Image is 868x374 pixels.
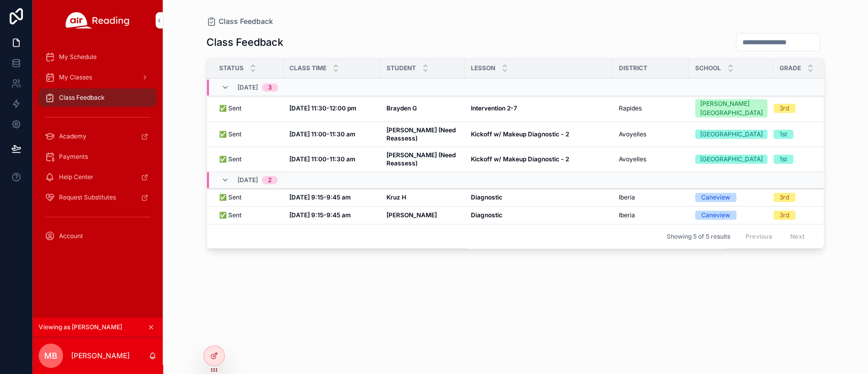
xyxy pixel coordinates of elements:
[39,89,157,107] a: Class Feedback
[59,193,116,202] span: Request Substitutes
[386,193,406,201] strong: Kruz H
[695,155,767,164] a: [GEOGRAPHIC_DATA]
[471,64,495,72] span: Lesson
[219,16,273,26] span: Class Feedback
[289,193,374,202] a: [DATE] 9:15-9:45 am
[700,99,763,118] div: [PERSON_NAME][GEOGRAPHIC_DATA]
[471,130,607,138] a: Kickoff w/ Makeup Diagnostic - 2
[219,211,242,219] span: ✅ Sent
[206,35,283,49] h1: Class Feedback
[619,211,635,219] span: Iberia
[780,155,787,164] div: 1st
[619,64,647,72] span: District
[59,73,92,81] span: My Classes
[219,155,242,163] span: ✅ Sent
[386,126,459,142] a: [PERSON_NAME] (Need Reassess)
[386,151,457,167] strong: [PERSON_NAME] (Need Reassess)
[39,48,157,66] a: My Schedule
[289,193,351,201] strong: [DATE] 9:15-9:45 am
[33,41,163,258] div: scrollable content
[471,193,607,202] a: Diagnostic
[59,94,105,102] span: Class Feedback
[66,12,130,28] img: App logo
[780,64,801,72] span: Grade
[701,211,730,220] div: Caneview
[471,155,569,163] strong: Kickoff w/ Makeup Diagnostic - 2
[59,53,97,61] span: My Schedule
[619,193,683,202] a: Iberia
[59,132,86,140] span: Academy
[289,130,374,138] a: [DATE] 11:00-11:30 am
[773,155,851,164] a: 1st
[619,130,646,138] span: Avoyelles
[268,83,272,92] div: 3
[695,130,767,139] a: [GEOGRAPHIC_DATA]
[71,351,130,361] p: [PERSON_NAME]
[219,193,242,202] span: ✅ Sent
[700,130,763,139] div: [GEOGRAPHIC_DATA]
[471,211,502,219] strong: Diagnostic
[289,155,355,163] strong: [DATE] 11:00-11:30 am
[59,153,88,161] span: Payments
[39,323,122,331] span: Viewing as [PERSON_NAME]
[289,211,351,219] strong: [DATE] 9:15-9:45 am
[289,130,355,138] strong: [DATE] 11:00-11:30 am
[780,193,789,202] div: 3rd
[219,155,277,163] a: ✅ Sent
[386,151,459,167] a: [PERSON_NAME] (Need Reassess)
[289,104,356,112] strong: [DATE] 11:30-12:00 pm
[44,350,57,362] span: MB
[780,130,787,139] div: 1st
[695,211,767,220] a: Caneview
[219,104,242,112] span: ✅ Sent
[289,104,374,112] a: [DATE] 11:30-12:00 pm
[666,233,730,241] span: Showing 5 of 5 results
[219,104,277,112] a: ✅ Sent
[471,211,607,219] a: Diagnostic
[619,130,683,138] a: Avoyelles
[386,126,457,142] strong: [PERSON_NAME] (Need Reassess)
[471,104,607,112] a: Intervention 2-7
[386,211,459,219] a: [PERSON_NAME]
[619,155,646,163] span: Avoyelles
[39,127,157,146] a: Academy
[773,130,851,139] a: 1st
[471,130,569,138] strong: Kickoff w/ Makeup Diagnostic - 2
[219,211,277,219] a: ✅ Sent
[289,64,326,72] span: Class Time
[219,64,244,72] span: Status
[619,155,683,163] a: Avoyelles
[59,232,83,240] span: Account
[237,176,258,184] span: [DATE]
[619,193,635,202] span: Iberia
[39,148,157,166] a: Payments
[39,227,157,245] a: Account
[386,104,459,112] a: Brayden G
[780,211,789,220] div: 3rd
[695,99,767,118] a: [PERSON_NAME][GEOGRAPHIC_DATA]
[219,130,277,138] a: ✅ Sent
[39,168,157,186] a: Help Center
[619,211,683,219] a: Iberia
[386,193,459,202] a: Kruz H
[219,130,242,138] span: ✅ Sent
[773,104,851,113] a: 3rd
[59,173,94,181] span: Help Center
[695,64,721,72] span: School
[619,104,683,112] a: Rapides
[206,16,273,26] a: Class Feedback
[471,104,517,112] strong: Intervention 2-7
[289,155,374,163] a: [DATE] 11:00-11:30 am
[471,155,607,163] a: Kickoff w/ Makeup Diagnostic - 2
[773,211,851,220] a: 3rd
[39,188,157,207] a: Request Substitutes
[237,83,258,92] span: [DATE]
[219,193,277,202] a: ✅ Sent
[773,193,851,202] a: 3rd
[701,193,730,202] div: Caneview
[386,211,437,219] strong: [PERSON_NAME]
[700,155,763,164] div: [GEOGRAPHIC_DATA]
[695,193,767,202] a: Caneview
[471,193,502,201] strong: Diagnostic
[386,64,416,72] span: Student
